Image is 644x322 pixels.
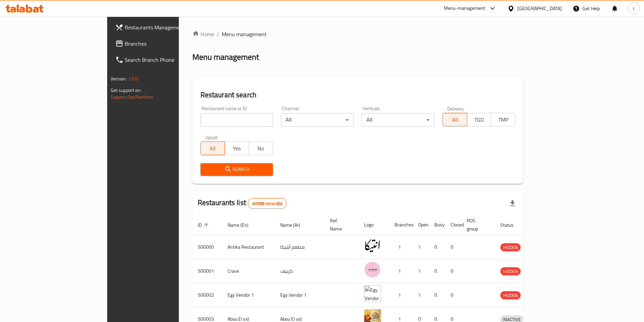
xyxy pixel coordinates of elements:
[445,235,461,259] td: 0
[429,215,445,235] th: Busy
[445,283,461,307] td: 0
[192,52,259,63] h2: Menu management
[445,259,461,283] td: 0
[389,215,413,235] th: Branches
[275,283,325,307] td: Egy Vendor 1
[125,23,209,31] span: Restaurants Management
[444,4,485,13] div: Menu-management
[228,221,257,229] span: Name (En)
[222,259,275,283] td: Crave
[467,113,491,126] button: TGO
[389,283,413,307] td: 1
[248,198,287,209] div: Total records count
[224,142,249,155] button: Yes
[413,235,429,259] td: 1
[446,115,464,125] span: All
[217,30,219,38] li: /
[389,259,413,283] td: 1
[504,195,521,212] div: Export file
[500,292,521,299] span: HIDDEN
[429,283,445,307] td: 0
[228,144,246,153] span: Yes
[413,283,429,307] td: 1
[364,261,381,278] img: Crave
[429,235,445,259] td: 0
[111,86,142,95] span: Get support on:
[111,93,153,101] a: Support.OpsPlatform
[204,144,222,153] span: All
[248,200,286,207] span: 40988 record(s)
[205,135,218,140] label: Upsell
[447,106,464,111] label: Delivery
[491,113,515,126] button: TMP
[364,285,381,302] img: Egy Vendor 1
[494,115,512,125] span: TMP
[110,35,215,52] a: Branches
[500,268,521,275] span: HIDDEN
[200,163,273,176] button: Search
[275,235,325,259] td: مطعم أنتيكا
[362,113,434,127] div: All
[517,5,562,12] div: [GEOGRAPHIC_DATA]
[280,221,309,229] span: Name (Ar)
[128,74,139,83] span: 1.0.0
[198,198,287,209] h2: Restaurants list
[222,235,275,259] td: Antika Restaurant
[443,113,467,126] button: All
[252,144,270,153] span: No
[281,113,354,127] div: All
[359,215,389,235] th: Logo
[125,56,209,64] span: Search Branch Phone
[200,90,516,100] h2: Restaurant search
[110,19,215,35] a: Restaurants Management
[500,244,521,251] span: HIDDEN
[364,237,381,254] img: Antika Restaurant
[389,235,413,259] td: 1
[192,30,524,38] nav: breadcrumb
[445,215,461,235] th: Closed
[429,259,445,283] td: 0
[206,165,268,174] span: Search
[633,5,635,12] span: t
[200,113,273,127] input: Search for restaurant name or ID..
[467,217,487,233] span: POS group
[110,52,215,68] a: Search Branch Phone
[125,40,209,48] span: Branches
[500,221,522,229] span: Status
[413,259,429,283] td: 1
[222,30,267,38] span: Menu management
[111,74,127,83] span: Version:
[413,215,429,235] th: Open
[198,221,211,229] span: ID
[222,283,275,307] td: Egy Vendor 1
[275,259,325,283] td: كرييف
[248,142,273,155] button: No
[470,115,488,125] span: TGO
[330,217,351,233] span: Ref. Name
[200,142,225,155] button: All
